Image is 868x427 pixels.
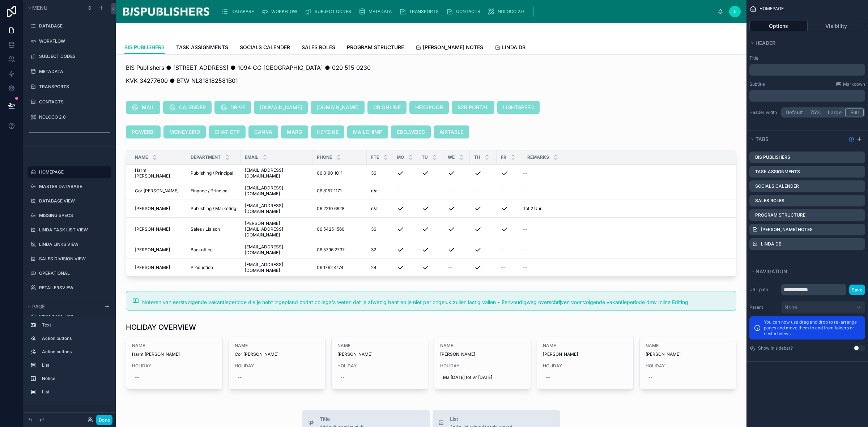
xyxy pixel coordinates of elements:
button: None [781,301,865,313]
span: None [784,304,797,311]
button: Menu [26,3,82,13]
span: REMARKS [527,154,549,160]
div: scrollable content [23,316,116,405]
span: METADATA [369,9,392,14]
label: MISSING SPECS [39,213,107,218]
a: RETAILERSVIEW [39,285,107,291]
a: WORKFLOW [259,5,302,18]
label: SALES DIVISION VIEW [39,256,107,262]
label: Header width [749,110,778,115]
button: Options [749,21,808,31]
span: SUBJECT CODES [315,9,351,14]
label: TASK ASSIGNMENTS [755,169,800,175]
a: PROGRAM STRUCTURE [347,41,404,55]
span: DEPARTMENT [191,154,221,160]
span: TRANSPORTS [409,9,439,14]
span: MO [397,154,404,160]
label: Show in sidebar? [758,345,793,351]
span: HOMEPAGE [759,6,784,12]
label: List [42,362,106,368]
button: Visibility [808,21,865,31]
label: LINDA LINKS VIEW [39,242,107,247]
div: scrollable content [749,64,865,76]
label: List [42,389,106,395]
label: URL path [749,287,778,293]
a: TRANSPORTS [397,5,444,18]
label: Text [42,322,106,328]
div: scrollable content [216,4,718,20]
label: CONTACTS [39,99,107,105]
span: Menu [32,5,47,11]
button: Hidden pages [26,167,109,177]
button: Default [782,108,806,116]
a: SUBJECT CODES [302,5,356,18]
label: Notice [42,376,106,381]
span: WORKFLOW [271,9,297,14]
button: Tabs [749,134,846,144]
span: Markdown [843,81,865,87]
label: Title [749,55,865,61]
label: TRANSPORTS [39,84,107,90]
span: L [734,9,736,14]
span: Tabs [756,136,769,142]
span: EMAIL [245,154,258,160]
label: LINDA TASK LIST VIEW [39,227,107,233]
div: scrollable content [749,90,865,102]
a: MASTER DATABASE [39,184,107,189]
button: Done [96,415,112,425]
span: BIS PUBLISHERS [124,44,165,51]
label: NOLOCO 2.0 [39,114,107,120]
label: SOCIALS CALENDER [755,183,799,189]
button: Page [26,302,100,312]
a: CONTACTS [444,5,485,18]
label: BIS PUBLISHERS [755,154,790,160]
label: WORKFLOW [39,38,107,44]
p: You can now use drag and drop to re-arrange pages and move them to and from folders or nested views [764,319,861,337]
label: Parent [749,304,778,310]
span: NOLOCO 2.0 [498,9,524,14]
a: SUBJECT CODES [39,54,107,59]
label: METADATA [39,69,107,74]
button: Navigation [749,266,861,277]
button: Full [845,108,864,116]
a: TASK ASSIGNMENTS [176,41,228,55]
svg: Show help information [848,136,854,142]
img: App logo [122,6,210,17]
label: DATABASE VIEW [39,198,107,204]
button: Header [749,38,861,48]
label: OPERATIONAL [39,270,107,276]
span: FTE [371,154,379,160]
span: List [450,415,512,423]
span: SOCIALS CALENDER [240,44,290,51]
a: SOCIALS CALENDER [240,41,290,55]
label: Action buttons [42,336,106,341]
label: Subtitle [749,81,765,87]
label: SALES ROLES [755,198,784,204]
button: Save [849,285,865,295]
span: Navigation [756,268,787,274]
a: [PERSON_NAME] NOTES [416,41,483,55]
a: SALES ROLES [302,41,335,55]
span: Header [756,40,775,46]
span: WE [448,154,455,160]
label: HOMEPAGE [39,169,107,175]
a: NOLOCO 2.0 [485,5,529,18]
a: BIS PUBLISHERS [124,41,165,55]
span: PROGRAM STRUCTURE [347,44,404,51]
span: SALES ROLES [302,44,335,51]
a: DATABASE [219,5,259,18]
a: Markdown [836,81,865,87]
a: LINDA DB [495,41,526,55]
a: DATABASE [39,23,107,29]
span: TH [474,154,480,160]
span: Title [320,415,365,423]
